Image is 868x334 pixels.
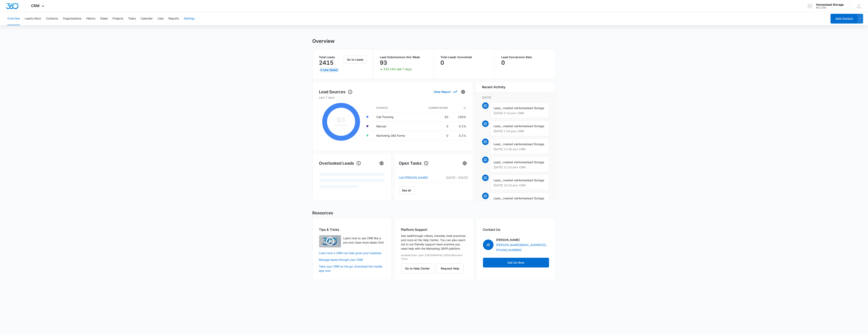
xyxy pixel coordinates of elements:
[184,12,195,25] button: Settings
[319,251,385,255] a: Learn how a CRM can help grow your business
[501,56,549,59] p: Lead Conversion Rate
[441,56,488,59] p: Total Leads Converted
[494,166,546,169] p: [DATE] 11:25 am • CRM
[816,6,844,9] div: account id
[344,56,367,63] button: Go to Leads
[496,238,520,242] p: [PERSON_NAME]
[494,148,546,151] p: [DATE] 11:28 am • CRM
[494,142,501,146] span: Lead,
[830,14,858,24] button: Add Contact
[418,131,452,140] td: 0
[482,95,549,100] p: [DATE]
[483,258,549,267] a: Call Us Now
[344,58,367,61] a: Go to Leads
[494,130,546,133] p: [DATE] 1:24 pm • CRM
[7,12,20,25] button: Overview
[437,264,464,273] button: Request Help
[816,3,844,6] div: account name
[518,160,544,164] span: Homestead Storage
[501,197,518,200] span: , created via
[494,112,546,115] p: [DATE] 2:14 pm • CRM
[518,142,544,146] span: Homestead Storage
[312,210,556,216] h2: Resources
[86,12,95,25] button: History
[373,131,418,140] td: Marketing 360 Forms
[383,68,412,71] p: 232.14% last 7 days
[319,235,341,247] img: Learn how to use CRM like a pro and close more deals (3m)
[494,106,501,110] span: Lead,
[437,267,464,270] a: Request Help
[378,160,385,166] button: Settings
[399,175,438,180] a: Call [PERSON_NAME]
[380,56,427,59] p: Lead Submissions this Week
[373,112,418,121] td: Call Tracking
[501,59,505,66] p: 0
[452,112,466,121] td: 100%
[452,104,466,112] th: %
[128,12,136,25] button: Tasks
[319,264,385,273] a: Take your CRM on the go: Download the mobile app now
[501,106,518,110] span: , created via
[518,197,544,200] span: Homestead Storage
[401,234,467,251] p: See walkthrough videos, tutorials, best practices and more at the Help Center. You can also reach...
[501,124,518,128] span: , created via
[319,227,385,232] h2: Tips & Tricks
[319,160,361,166] h1: Overlooked Leads
[494,197,501,200] span: Lead,
[401,267,437,270] a: Go to Help Center
[399,160,429,166] h1: Open Tasks
[494,178,501,182] span: Lead,
[399,187,414,194] a: See all
[373,104,418,112] th: Source
[319,258,385,262] a: Manage leads through your CRM
[401,253,467,261] p: Available 8am-5pm ([GEOGRAPHIC_DATA]/Mountain Time)
[418,121,452,131] td: 0
[518,178,544,182] span: Homestead Storage
[31,4,40,8] span: CRM
[460,89,466,95] button: Settings
[461,160,468,166] button: Settings
[518,124,544,128] span: Homestead Storage
[501,178,518,182] span: , created via
[319,68,339,72] div: 2 New [DATE]
[401,264,434,273] button: Go to Help Center
[483,227,549,232] h2: Contact Us
[496,248,522,252] a: [PHONE_NUMBER]
[438,175,468,180] p: [DATE] – [DATE]
[46,12,58,25] button: Contacts
[25,12,41,25] button: Leads Inbox
[452,121,466,131] td: 0.1%
[401,227,467,232] h2: Platform Support
[501,142,518,146] span: , created via
[168,12,179,25] button: Reports
[100,12,108,25] button: Deals
[418,112,452,121] td: 93
[319,95,466,100] p: Last 7 days
[496,243,549,247] a: [PERSON_NAME][EMAIL_ADDRESS][PERSON_NAME][DOMAIN_NAME]
[158,12,164,25] button: Lists
[380,59,387,66] p: 93
[434,88,457,95] button: View Report
[319,89,353,95] h1: Lead Sources
[63,12,81,25] button: Organizations
[483,239,494,250] span: JD
[452,131,466,140] td: 0.1%
[319,56,343,59] p: Total Leads
[494,184,546,187] p: [DATE] 10:16 am • CRM
[343,236,385,245] p: Learn how to use CRM like a pro and close more deals (3m)
[494,124,501,128] span: Lead,
[113,12,123,25] button: Projects
[141,12,153,25] button: Calendar
[494,160,501,164] span: Lead,
[312,38,335,44] h1: Overview
[501,160,518,164] span: , created via
[441,59,444,66] p: 0
[418,104,452,112] th: Submissions
[518,106,544,110] span: Homestead Storage
[482,85,506,89] h6: Recent Activity
[319,59,334,66] p: 2415
[373,121,418,131] td: Manual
